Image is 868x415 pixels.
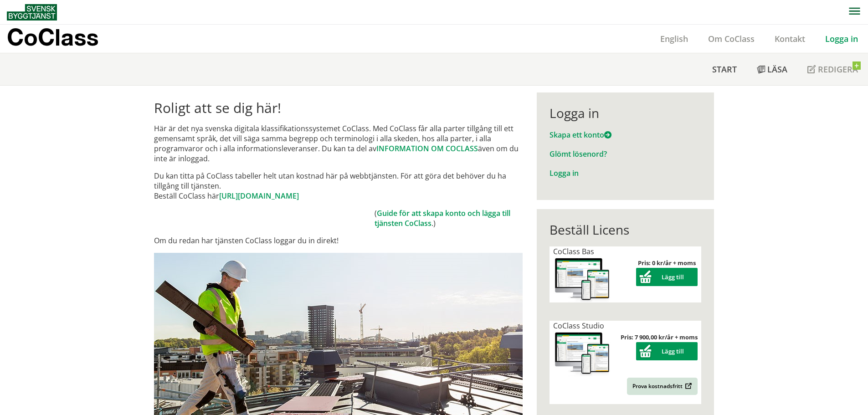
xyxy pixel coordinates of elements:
[636,342,698,360] button: Lägg till
[154,236,523,246] p: Om du redan har tjänsten CoClass loggar du in direkt!
[767,64,787,75] span: Läsa
[747,53,797,85] a: Läsa
[553,246,594,256] span: CoClass Bas
[553,256,611,302] img: coclass-license.jpg
[683,383,692,389] img: Outbound.png
[638,259,696,267] strong: Pris: 0 kr/år + moms
[550,149,607,159] a: Glömt lösenord?
[375,208,523,228] td: ( .)
[550,168,579,178] a: Logga in
[698,33,765,44] a: Om CoClass
[219,191,299,201] a: [URL][DOMAIN_NAME]
[7,32,98,42] p: CoClass
[815,33,868,44] a: Logga in
[636,347,698,355] a: Lägg till
[550,130,611,140] a: Skapa ett konto
[765,33,815,44] a: Kontakt
[712,64,737,75] span: Start
[375,208,510,228] a: Guide för att skapa konto och lägga till tjänsten CoClass
[7,4,57,20] img: Svensk Byggtjänst
[650,33,698,44] a: English
[550,222,701,237] div: Beställ Licens
[553,331,611,377] img: coclass-license.jpg
[636,268,698,286] button: Lägg till
[154,123,523,164] p: Här är det nya svenska digitala klassifikationssystemet CoClass. Med CoClass får alla parter till...
[702,53,747,85] a: Start
[553,321,604,331] span: CoClass Studio
[154,100,523,116] h1: Roligt att se dig här!
[621,333,698,341] strong: Pris: 7 900,00 kr/år + moms
[154,171,523,201] p: Du kan titta på CoClass tabeller helt utan kostnad här på webbtjänsten. För att göra det behöver ...
[550,105,701,121] div: Logga in
[7,25,118,53] a: CoClass
[636,273,698,281] a: Lägg till
[627,378,698,395] a: Prova kostnadsfritt
[376,143,478,154] a: INFORMATION OM COCLASS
